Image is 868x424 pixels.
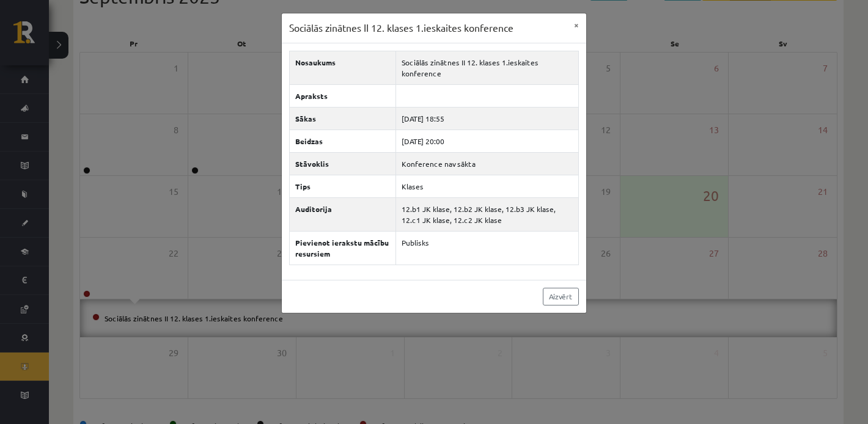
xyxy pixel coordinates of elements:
td: Konference nav sākta [395,152,578,175]
td: [DATE] 20:00 [395,130,578,152]
th: Tips [290,175,396,197]
th: Stāvoklis [290,152,396,175]
td: [DATE] 18:55 [395,107,578,130]
h3: Sociālās zinātnes II 12. klases 1.ieskaites konference [289,21,513,35]
th: Auditorija [290,197,396,231]
button: × [567,13,586,37]
td: 12.b1 JK klase, 12.b2 JK klase, 12.b3 JK klase, 12.c1 JK klase, 12.c2 JK klase [395,197,578,231]
th: Nosaukums [290,51,396,84]
th: Beidzas [290,130,396,152]
th: Sākas [290,107,396,130]
th: Pievienot ierakstu mācību resursiem [290,231,396,265]
td: Publisks [395,231,578,265]
td: Sociālās zinātnes II 12. klases 1.ieskaites konference [395,51,578,84]
th: Apraksts [290,84,396,107]
a: Aizvērt [543,288,579,305]
td: Klases [395,175,578,197]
